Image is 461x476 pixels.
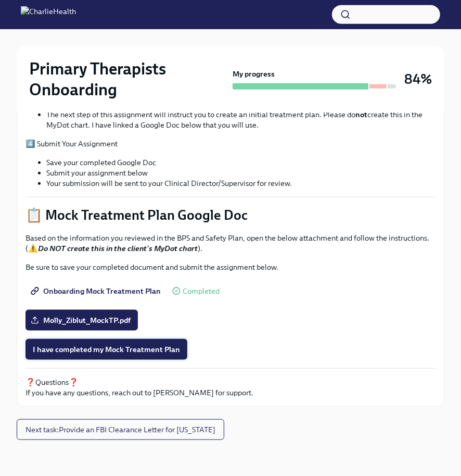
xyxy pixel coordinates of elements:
[25,310,138,331] label: Molly_Ziblut_MockTP.pdf
[17,419,224,440] button: Next task:Provide an FBI Clearance Letter for [US_STATE]
[25,206,436,224] p: 📋 Mock Treatment Plan Google Doc
[33,315,131,325] span: Molly_Ziblut_MockTP.pdf
[25,233,436,254] p: Based on the information you reviewed in the BPS and Safety Plan, open the below attachment and f...
[25,139,436,149] p: 4️⃣ Submit Your Assignment
[25,262,436,272] p: Be sure to save your completed document and submit the assignment below.
[21,6,76,23] img: CharlieHealth
[404,70,432,89] h3: 84%
[25,424,215,435] span: Next task : Provide an FBI Clearance Letter for [US_STATE]
[183,287,220,295] span: Completed
[38,244,198,253] strong: Do NOT create this in the client's MyDot chart
[33,344,180,355] span: I have completed my Mock Treatment Plan
[355,110,367,119] strong: not
[33,286,161,296] span: Onboarding Mock Treatment Plan
[46,168,436,178] li: Submit your assignment below
[29,58,228,100] h2: Primary Therapists Onboarding
[25,281,168,302] a: Onboarding Mock Treatment Plan
[46,109,436,130] li: The next step of this assignment will instruct you to create an initial treatment plan. Please do...
[46,157,436,168] li: Save your completed Google Doc
[46,178,436,189] li: Your submission will be sent to your Clinical Director/Supervisor for review.
[233,69,275,79] strong: My progress
[25,377,436,398] p: ❓Questions❓ If you have any questions, reach out to [PERSON_NAME] for support.
[25,339,187,360] button: I have completed my Mock Treatment Plan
